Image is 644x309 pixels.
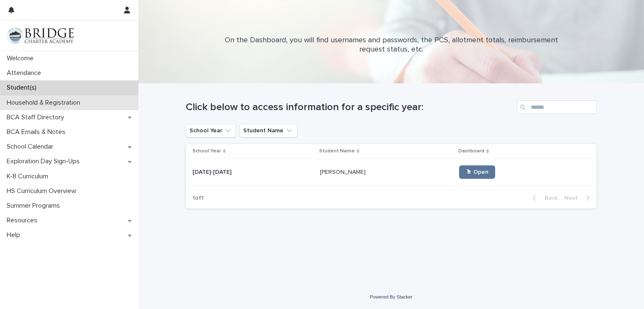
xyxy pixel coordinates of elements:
p: Attendance [3,69,48,77]
p: 1 of 1 [186,188,210,209]
p: Household & Registration [3,99,87,107]
p: Student(s) [3,84,43,92]
span: Back [540,195,558,201]
button: Next [561,194,597,202]
input: Search [517,100,597,114]
a: 🖱 Open [459,165,495,179]
p: Student Name [319,147,355,156]
p: BCA Staff Directory [3,113,71,121]
p: School Year [192,147,221,156]
p: Dashboard [458,147,484,156]
span: 🖱 Open [466,169,488,175]
tr: [DATE]-[DATE][DATE]-[DATE] [PERSON_NAME][PERSON_NAME] 🖱 Open [186,159,597,186]
p: School Calendar [3,143,60,151]
h1: Click below to access information for a specific year: [186,101,514,113]
button: School Year [186,124,236,137]
p: Resources [3,216,44,224]
p: Welcome [3,54,40,62]
p: On the Dashboard, you will find usernames and passwords, the PCS, allotment totals, reimbursement... [223,36,559,54]
p: HS Curriculum Overview [3,187,83,195]
p: Help [3,231,27,239]
span: Next [564,195,583,201]
a: Powered By Stacker [370,294,412,299]
p: Summer Programs [3,202,67,210]
button: Student Name [239,124,297,137]
img: V1C1m3IdTEidaUdm9Hs0 [7,27,74,44]
p: K-8 Curriculum [3,173,55,180]
p: BCA Emails & Notes [3,128,72,136]
button: Back [526,194,561,202]
p: [DATE]-[DATE] [192,167,233,176]
p: [PERSON_NAME] [320,167,367,176]
p: Exploration Day Sign-Ups [3,157,86,165]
